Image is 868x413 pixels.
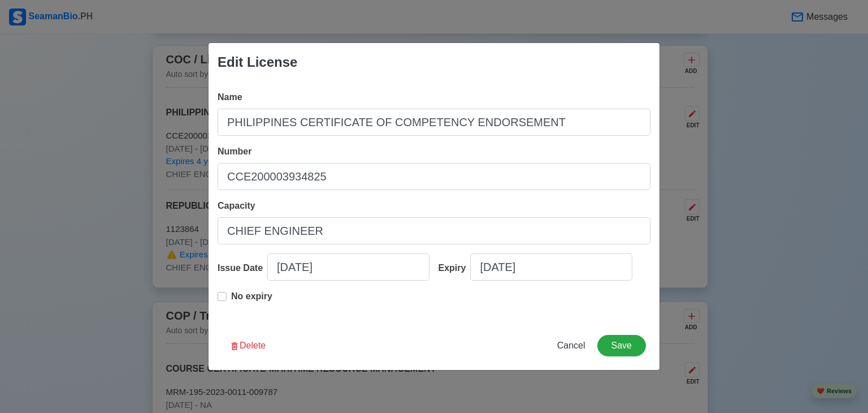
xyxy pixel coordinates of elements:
[218,217,650,244] input: Ex: Master
[550,335,593,356] button: Cancel
[439,261,471,275] div: Expiry
[222,335,273,356] button: Delete
[557,341,585,350] span: Cancel
[218,147,251,156] span: Number
[218,52,297,72] div: Edit License
[597,335,646,356] button: Save
[218,92,242,102] span: Name
[218,109,650,136] input: Ex: National Certificate of Competency
[218,163,650,190] input: Ex: EMM1234567890
[218,201,255,210] span: Capacity
[231,290,272,303] p: No expiry
[218,261,267,275] div: Issue Date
